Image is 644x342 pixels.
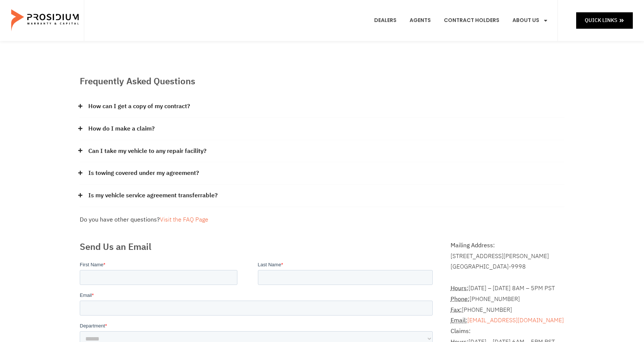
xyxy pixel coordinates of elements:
div: Do you have other questions? [80,214,564,225]
strong: Phone: [451,295,470,304]
a: Agents [404,7,436,34]
a: Is towing covered under my agreement? [88,168,199,179]
b: Claims: [451,327,471,336]
abbr: Fax [451,305,462,314]
a: About Us [507,7,554,34]
abbr: Hours [451,284,468,293]
b: Mailing Address: [451,241,495,250]
div: Can I take my vehicle to any repair facility? [80,140,564,163]
a: Contract Holders [438,7,505,34]
strong: Fax: [451,305,462,314]
div: How do I make a claim? [80,118,564,140]
a: How can I get a copy of my contract? [88,101,190,112]
nav: Menu [369,7,554,34]
strong: Hours: [451,284,468,293]
a: How do I make a claim? [88,123,155,134]
strong: Email: [451,316,467,325]
h2: Frequently Asked Questions [80,75,564,88]
a: Can I take my vehicle to any repair facility? [88,146,206,157]
div: How can I get a copy of my contract? [80,95,564,118]
span: Last Name [178,1,202,6]
abbr: Phone Number [451,295,470,304]
span: Quick Links [585,16,617,25]
div: Is towing covered under my agreement? [80,162,564,185]
a: Visit the FAQ Page [160,215,208,224]
a: Dealers [369,7,402,34]
div: [STREET_ADDRESS][PERSON_NAME] [451,251,564,262]
h2: Send Us an Email [80,240,436,254]
a: [EMAIL_ADDRESS][DOMAIN_NAME] [467,316,564,325]
a: Quick Links [576,12,633,28]
div: Is my vehicle service agreement transferrable? [80,185,564,207]
div: [GEOGRAPHIC_DATA]-9998 [451,261,564,272]
abbr: Email Address [451,316,467,325]
a: Is my vehicle service agreement transferrable? [88,190,218,201]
